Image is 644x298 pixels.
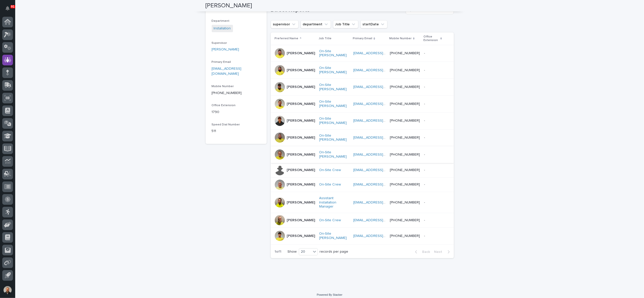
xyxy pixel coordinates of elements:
[319,196,349,209] a: Assistant Installation Manager
[353,234,411,238] a: [EMAIL_ADDRESS][DOMAIN_NAME]
[424,181,426,187] p: -
[287,136,315,140] p: [PERSON_NAME]
[389,36,412,41] p: Mobile Number
[390,183,420,186] a: [PHONE_NUMBER]
[424,135,426,140] p: -
[271,20,299,28] button: supervisor
[319,66,349,74] a: On-Site [PERSON_NAME]
[319,182,341,187] a: On-Site Crew
[287,85,315,89] p: [PERSON_NAME]
[353,168,411,172] a: [EMAIL_ADDRESS][DOMAIN_NAME]
[353,68,411,72] a: [EMAIL_ADDRESS][DOMAIN_NAME]
[353,119,411,122] a: [EMAIL_ADDRESS][DOMAIN_NAME]
[353,201,411,204] a: [EMAIL_ADDRESS][DOMAIN_NAME]
[287,200,315,205] p: [PERSON_NAME]
[271,177,454,192] tr: [PERSON_NAME]On-Site Crew [EMAIL_ADDRESS][DOMAIN_NAME] [PHONE_NUMBER]--
[287,51,315,55] p: [PERSON_NAME]
[271,246,286,258] p: 1 of 1
[275,36,299,41] p: Preferred Name
[212,20,230,23] span: Department
[319,168,341,172] a: On-Site Crew
[206,2,252,9] h2: [PERSON_NAME]
[353,36,372,41] p: Primary Email
[424,67,426,72] p: -
[6,6,13,14] div: Notifications91
[390,234,420,238] a: [PHONE_NUMBER]
[360,20,387,28] button: startDate
[287,68,315,72] p: [PERSON_NAME]
[288,250,297,254] p: Show
[271,62,454,79] tr: [PERSON_NAME]On-Site [PERSON_NAME] [EMAIL_ADDRESS][DOMAIN_NAME] [PHONE_NUMBER]--
[212,42,227,45] span: Supervisor
[424,84,426,89] p: -
[212,47,239,52] a: [PERSON_NAME]
[390,85,420,89] a: [PHONE_NUMBER]
[333,20,358,28] button: Job Title
[424,152,426,157] p: -
[271,228,454,245] tr: [PERSON_NAME]On-Site [PERSON_NAME] [EMAIL_ADDRESS][DOMAIN_NAME] [PHONE_NUMBER]--
[271,96,454,113] tr: [PERSON_NAME]On-Site [PERSON_NAME] [EMAIL_ADDRESS][DOMAIN_NAME] [PHONE_NUMBER]--
[390,102,420,106] a: [PHONE_NUMBER]
[353,51,411,55] a: [EMAIL_ADDRESS][DOMAIN_NAME]
[434,250,445,254] span: Next
[390,119,420,122] a: [PHONE_NUMBER]
[287,234,315,238] p: [PERSON_NAME]
[319,100,349,108] a: On-Site [PERSON_NAME]
[2,285,13,295] button: users-avatar
[353,136,411,139] a: [EMAIL_ADDRESS][DOMAIN_NAME]
[214,26,231,31] a: Installation
[424,217,426,222] p: -
[353,183,411,186] a: [EMAIL_ADDRESS][DOMAIN_NAME]
[212,85,234,88] span: Mobile Number
[271,129,454,146] tr: [PERSON_NAME]On-Site [PERSON_NAME] [EMAIL_ADDRESS][DOMAIN_NAME] [PHONE_NUMBER]--
[411,250,432,254] button: Back
[419,250,430,254] span: Back
[424,199,426,205] p: -
[212,128,261,134] p: 511
[390,51,420,55] a: [PHONE_NUMBER]
[2,3,13,14] button: Notifications
[212,67,242,76] a: [EMAIL_ADDRESS][DOMAIN_NAME]
[353,85,411,89] a: [EMAIL_ADDRESS][DOMAIN_NAME]
[271,163,454,177] tr: [PERSON_NAME]On-Site Crew [EMAIL_ADDRESS][DOMAIN_NAME] [PHONE_NUMBER]--
[11,5,14,8] p: 91
[319,232,349,240] a: On-Site [PERSON_NAME]
[353,102,411,106] a: [EMAIL_ADDRESS][DOMAIN_NAME]
[319,36,332,41] p: Job Title
[424,34,439,43] p: Office Extension
[319,83,349,91] a: On-Site [PERSON_NAME]
[390,218,420,222] a: [PHONE_NUMBER]
[287,102,315,106] p: [PERSON_NAME]
[390,136,420,139] a: [PHONE_NUMBER]
[319,150,349,159] a: On-Site [PERSON_NAME]
[212,61,231,64] span: Primary Email
[287,168,315,172] p: [PERSON_NAME]
[353,218,411,222] a: [EMAIL_ADDRESS][DOMAIN_NAME]
[271,45,454,62] tr: [PERSON_NAME]On-Site [PERSON_NAME] [EMAIL_ADDRESS][DOMAIN_NAME] [PHONE_NUMBER]--
[287,218,315,222] p: [PERSON_NAME]
[287,182,315,187] p: [PERSON_NAME]
[319,134,349,142] a: On-Site [PERSON_NAME]
[432,250,454,254] button: Next
[212,104,236,107] span: Office Extension
[317,293,342,296] a: Powered By Stacker
[319,218,341,222] a: On-Site Crew
[301,20,331,28] button: department
[320,250,348,254] p: records per page
[271,112,454,129] tr: [PERSON_NAME]On-Site [PERSON_NAME] [EMAIL_ADDRESS][DOMAIN_NAME] [PHONE_NUMBER]--
[353,153,411,156] a: [EMAIL_ADDRESS][DOMAIN_NAME]
[287,119,315,123] p: [PERSON_NAME]
[424,118,426,123] p: -
[424,50,426,55] p: -
[271,192,454,213] tr: [PERSON_NAME]Assistant Installation Manager [EMAIL_ADDRESS][DOMAIN_NAME] [PHONE_NUMBER]--
[390,153,420,156] a: [PHONE_NUMBER]
[424,101,426,106] p: -
[287,153,315,157] p: [PERSON_NAME]
[271,146,454,163] tr: [PERSON_NAME]On-Site [PERSON_NAME] [EMAIL_ADDRESS][DOMAIN_NAME] [PHONE_NUMBER]--
[212,109,261,115] p: 1790
[212,123,240,126] span: Speed Dial Number
[319,117,349,125] a: On-Site [PERSON_NAME]
[299,249,311,254] div: 20
[271,213,454,228] tr: [PERSON_NAME]On-Site Crew [EMAIL_ADDRESS][DOMAIN_NAME] [PHONE_NUMBER]--
[212,91,242,95] a: [PHONE_NUMBER]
